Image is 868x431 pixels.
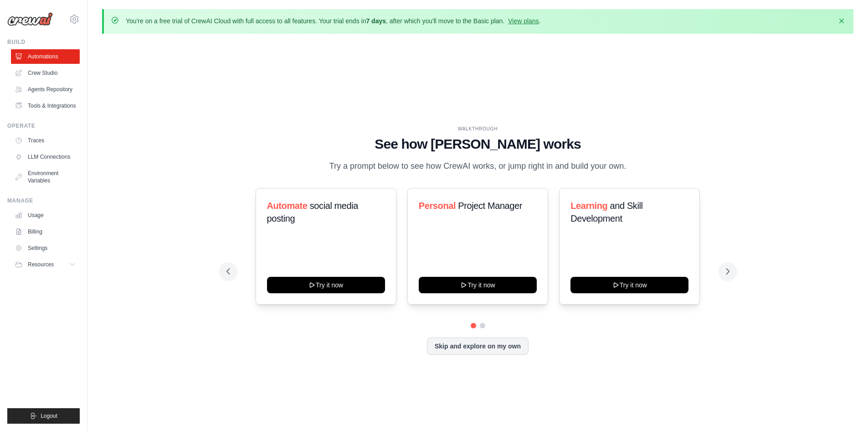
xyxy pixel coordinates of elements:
p: Try a prompt below to see how CrewAI works, or jump right in and build your own. [325,160,631,173]
a: View plans [508,17,539,25]
a: Automations [11,49,80,64]
div: Operate [7,122,80,130]
p: You're on a free trial of CrewAI Cloud with full access to all features. Your trial ends in , aft... [126,16,541,26]
div: Build [7,38,80,46]
span: and Skill Development [570,201,642,223]
span: social media posting [267,201,359,223]
span: Personal [419,201,456,211]
a: Environment Variables [11,166,80,188]
div: Manage [7,197,80,204]
span: Learning [570,201,607,211]
div: WALKTHROUGH [226,125,729,132]
span: Logout [41,412,57,420]
span: Automate [267,201,308,211]
button: Resources [11,257,80,272]
a: Billing [11,224,80,239]
button: Try it now [419,277,537,293]
a: Crew Studio [11,66,80,80]
a: LLM Connections [11,150,80,164]
button: Try it now [267,277,385,293]
a: Traces [11,133,80,148]
strong: 7 days [366,17,386,25]
button: Logout [7,408,80,424]
span: Project Manager [458,201,522,211]
img: Logo [7,12,53,26]
a: Usage [11,208,80,223]
a: Agents Repository [11,82,80,97]
h1: See how [PERSON_NAME] works [226,136,729,152]
button: Skip and explore on my own [427,338,529,355]
button: Try it now [570,277,688,293]
a: Tools & Integrations [11,99,80,113]
span: Resources [28,261,54,268]
a: Settings [11,241,80,255]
